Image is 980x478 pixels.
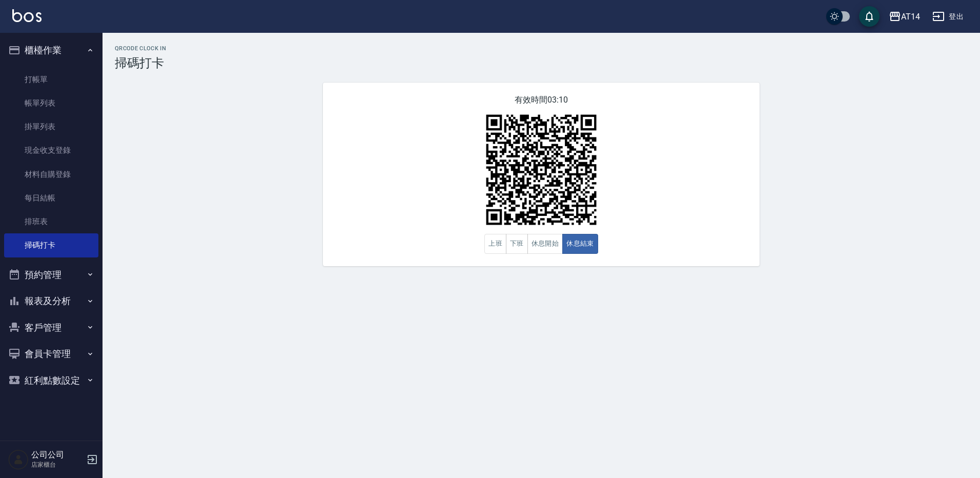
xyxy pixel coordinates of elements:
[115,45,968,52] h2: QRcode Clock In
[859,6,880,27] button: save
[484,234,506,254] button: 上班
[928,7,968,26] button: 登出
[4,91,98,115] a: 帳單列表
[4,314,98,341] button: 客戶管理
[4,115,98,138] a: 掛單列表
[4,138,98,162] a: 現金收支登錄
[885,6,924,27] button: AT14
[901,10,920,23] div: AT14
[562,234,598,254] button: 休息結束
[12,9,42,22] img: Logo
[31,460,84,469] p: 店家櫃台
[4,288,98,314] button: 報表及分析
[4,37,98,64] button: 櫃檯作業
[8,449,29,470] img: Person
[4,210,98,233] a: 排班表
[323,83,760,266] div: 有效時間 03:10
[506,234,528,254] button: 下班
[4,233,98,257] a: 掃碼打卡
[527,234,563,254] button: 休息開始
[4,367,98,394] button: 紅利點數設定
[4,262,98,288] button: 預約管理
[115,56,968,70] h3: 掃碼打卡
[31,450,84,460] h5: 公司公司
[4,68,98,91] a: 打帳單
[4,163,98,186] a: 材料自購登錄
[4,341,98,367] button: 會員卡管理
[4,186,98,210] a: 每日結帳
